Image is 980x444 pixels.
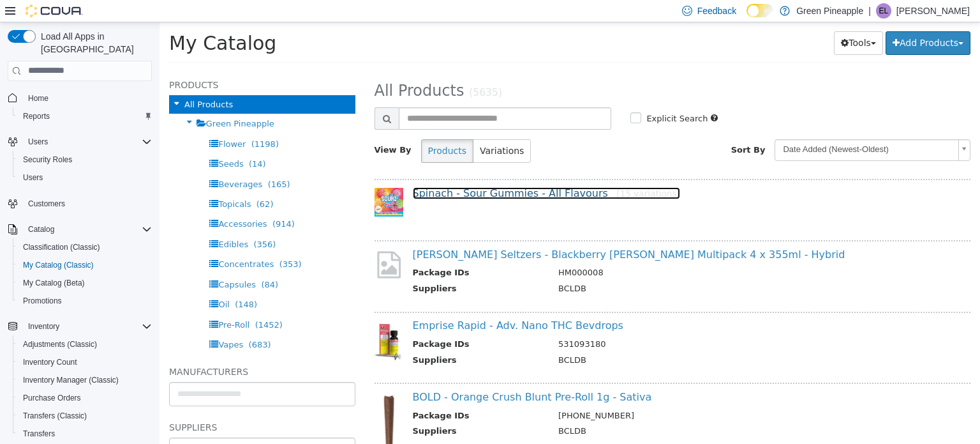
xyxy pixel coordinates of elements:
[75,277,98,287] span: (148)
[89,137,107,146] span: (14)
[23,90,152,106] span: Home
[13,107,157,125] button: Reports
[18,337,102,352] a: Adjustments (Classic)
[3,194,157,213] button: Customers
[23,195,152,211] span: Customers
[23,375,119,385] span: Inventory Manager (Classic)
[253,260,390,276] th: Suppliers
[108,157,131,167] span: (165)
[23,242,100,252] span: Classification (Classic)
[18,170,48,185] a: Users
[47,96,115,106] span: Green Pineapple
[18,240,105,255] a: Classification (Classic)
[18,240,152,255] span: Classification (Classic)
[97,177,114,187] span: (62)
[674,9,724,33] button: Tools
[253,226,686,238] a: [PERSON_NAME] Seltzers - Blackberry [PERSON_NAME] Multipack 4 x 355ml - Hybrid
[389,260,798,276] td: BCLDB
[746,4,773,17] input: Dark Mode
[23,319,152,334] span: Inventory
[13,274,157,292] button: My Catalog (Beta)
[92,117,119,126] span: (1198)
[697,4,736,17] span: Feedback
[18,390,86,406] a: Purchase Orders
[313,117,371,141] button: Variations
[59,197,107,206] span: Accessories
[309,65,343,76] small: (5635)
[23,411,87,421] span: Transfers (Classic)
[253,297,464,309] a: Emprise Rapid - Adv. Nano THC Bevdrops
[13,292,157,310] button: Promotions
[13,353,157,371] button: Inventory Count
[896,3,970,19] p: [PERSON_NAME]
[18,355,82,370] a: Inventory Count
[10,10,117,32] span: My Catalog
[572,123,606,132] span: Sort By
[26,4,83,17] img: Cova
[18,390,152,406] span: Purchase Orders
[18,170,152,185] span: Users
[59,277,70,287] span: Oil
[13,389,157,407] button: Purchase Orders
[253,402,390,418] th: Suppliers
[23,296,62,306] span: Promotions
[59,257,96,267] span: Capsules
[59,237,114,247] span: Concentrates
[18,293,152,309] span: Promotions
[253,332,390,348] th: Suppliers
[868,3,871,19] p: |
[18,257,152,273] span: My Catalog (Classic)
[101,257,119,267] span: (84)
[879,3,889,19] span: EL
[23,134,152,149] span: Users
[10,397,196,413] h5: Suppliers
[389,332,798,348] td: BCLDB
[59,217,89,227] span: Edibles
[253,316,390,332] th: Package IDs
[13,407,157,425] button: Transfers (Classic)
[215,298,244,341] img: 150
[13,169,157,187] button: Users
[120,237,142,247] span: (353)
[18,408,152,424] span: Transfers (Classic)
[28,137,48,147] span: Users
[796,3,863,19] p: Green Pineapple
[28,93,48,103] span: Home
[13,371,157,389] button: Inventory Manager (Classic)
[23,222,59,237] button: Catalog
[13,238,157,256] button: Classification (Classic)
[389,316,798,332] td: 531093180
[13,151,157,169] button: Security Roles
[18,293,67,309] a: Promotions
[23,319,64,334] button: Inventory
[23,91,54,106] a: Home
[3,318,157,335] button: Inventory
[18,372,124,388] a: Inventory Manager (Classic)
[36,30,152,56] span: Load All Apps in [GEOGRAPHIC_DATA]
[18,275,152,291] span: My Catalog (Beta)
[389,387,798,403] td: [PHONE_NUMBER]
[18,109,55,124] a: Reports
[215,59,305,77] span: All Products
[23,155,72,165] span: Security Roles
[28,224,54,234] span: Catalog
[59,318,84,327] span: Vapes
[215,123,252,132] span: View By
[18,152,77,167] a: Security Roles
[10,55,196,70] h5: Products
[3,133,157,151] button: Users
[28,199,65,209] span: Customers
[484,90,548,103] label: Explicit Search
[59,157,103,167] span: Beverages
[457,166,520,176] small: [15 variations]
[23,111,50,121] span: Reports
[23,429,55,439] span: Transfers
[23,339,97,349] span: Adjustments (Classic)
[18,109,152,124] span: Reports
[253,244,390,260] th: Package IDs
[726,9,811,33] button: Add Products
[3,89,157,107] button: Home
[113,197,135,206] span: (914)
[18,355,152,370] span: Inventory Count
[18,257,99,273] a: My Catalog (Classic)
